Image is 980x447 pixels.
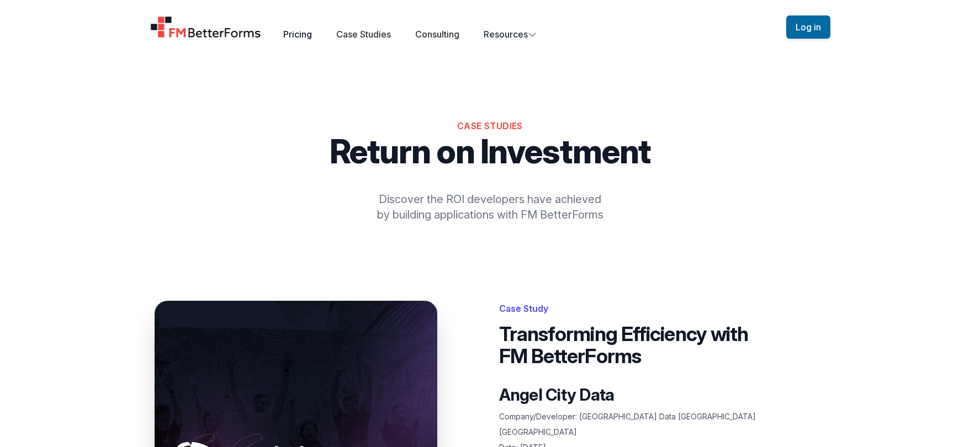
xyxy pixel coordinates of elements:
[150,16,262,38] a: Home
[786,15,830,39] button: Log in
[331,191,649,222] p: Discover the ROI developers have achieved by building applications with FM BetterForms
[499,323,782,367] h1: Transforming Efficiency with FM BetterForms
[283,29,312,40] a: Pricing
[415,29,459,40] a: Consulting
[137,13,844,41] nav: Global
[155,119,826,132] h2: Case Studies
[499,385,782,405] h2: Angel City Data
[499,301,782,316] p: Case Study
[336,29,391,40] a: Case Studies
[484,28,537,41] button: Resources
[155,135,826,168] p: Return on Investment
